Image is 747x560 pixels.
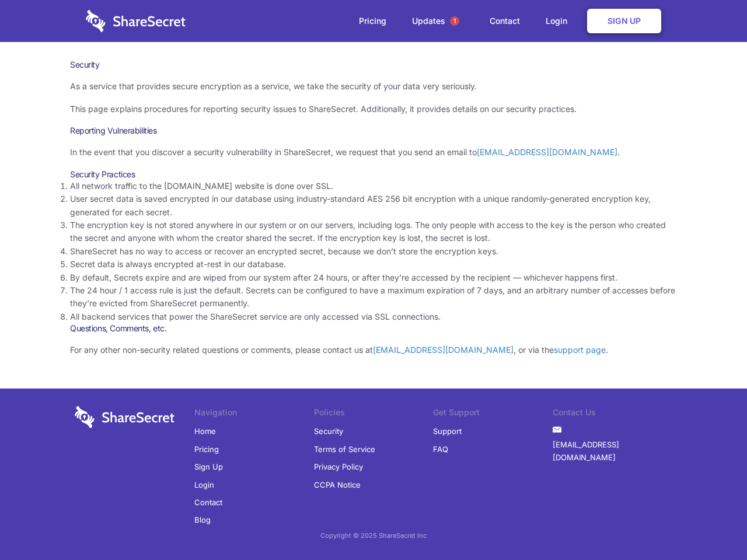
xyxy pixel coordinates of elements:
[314,458,363,475] a: Privacy Policy
[86,10,186,32] img: logo-wordmark-white-trans-d4663122ce5f474addd5e946df7df03e33cb6a1c49d2221995e7729f52c070b2.svg
[433,440,448,458] a: FAQ
[433,422,462,440] a: Support
[587,9,661,33] a: Sign Up
[70,180,677,192] li: All network traffic to the [DOMAIN_NAME] website is done over SSL.
[433,406,553,422] li: Get Support
[314,440,375,458] a: Terms of Service
[553,406,672,422] li: Contact Us
[194,422,216,440] a: Home
[194,440,219,458] a: Pricing
[194,476,214,494] a: Login
[314,422,343,440] a: Security
[70,146,677,159] p: In the event that you discover a security vulnerability in ShareSecret, we request that you send ...
[70,284,677,310] li: The 24 hour / 1 access rule is just the default. Secrets can be configured to have a maximum expi...
[347,3,398,39] a: Pricing
[194,511,211,528] a: Blog
[70,245,677,258] li: ShareSecret has no way to access or recover an encrypted secret, because we don’t store the encry...
[194,458,223,475] a: Sign Up
[70,271,677,284] li: By default, Secrets expire and are wiped from our system after 24 hours, or after they’re accesse...
[70,192,677,219] li: User secret data is saved encrypted in our database using industry-standard AES 256 bit encryptio...
[194,494,222,511] a: Contact
[534,3,585,39] a: Login
[553,436,672,467] a: [EMAIL_ADDRESS][DOMAIN_NAME]
[478,3,532,39] a: Contact
[194,406,314,422] li: Navigation
[477,147,617,157] a: [EMAIL_ADDRESS][DOMAIN_NAME]
[314,476,361,494] a: CCPA Notice
[70,258,677,271] li: Secret data is always encrypted at-rest in our database.
[70,344,677,356] p: For any other non-security related questions or comments, please contact us at , or via the .
[70,80,677,93] p: As a service that provides secure encryption as a service, we take the security of your data very...
[70,103,677,116] p: This page explains procedures for reporting security issues to ShareSecret. Additionally, it prov...
[70,323,677,334] h3: Questions, Comments, etc.
[70,125,677,136] h3: Reporting Vulnerabilities
[75,406,174,428] img: logo-wordmark-white-trans-d4663122ce5f474addd5e946df7df03e33cb6a1c49d2221995e7729f52c070b2.svg
[70,169,677,180] h3: Security Practices
[70,310,677,323] li: All backend services that power the ShareSecret service are only accessed via SSL connections.
[373,345,514,355] a: [EMAIL_ADDRESS][DOMAIN_NAME]
[554,345,606,355] a: support page
[70,219,677,245] li: The encryption key is not stored anywhere in our system or on our servers, including logs. The on...
[70,60,677,70] h1: Security
[450,16,459,26] span: 1
[314,406,434,422] li: Policies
